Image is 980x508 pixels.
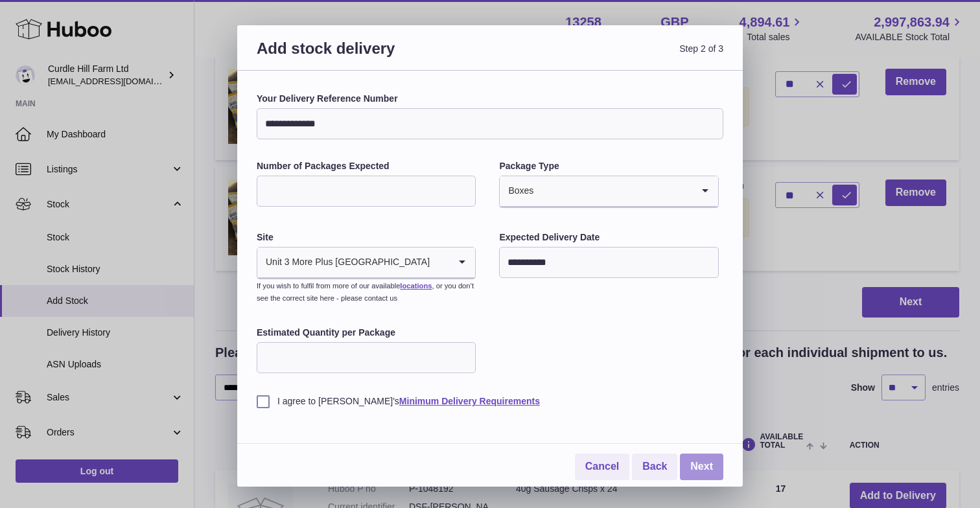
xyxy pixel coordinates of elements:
[257,38,490,74] h3: Add stock delivery
[499,160,718,172] label: Package Type
[430,248,449,277] input: Search for option
[400,282,432,290] a: locations
[632,454,677,480] a: Back
[490,38,723,74] span: Step 2 of 3
[500,176,534,206] span: Boxes
[257,282,474,302] small: If you wish to fulfil from more of our available , or you don’t see the correct site here - pleas...
[257,327,476,339] label: Estimated Quantity per Package
[575,454,629,480] a: Cancel
[257,160,476,172] label: Number of Packages Expected
[257,395,723,408] label: I agree to [PERSON_NAME]'s
[257,231,476,244] label: Site
[257,248,430,277] span: Unit 3 More Plus [GEOGRAPHIC_DATA]
[399,396,540,406] a: Minimum Delivery Requirements
[257,93,723,105] label: Your Delivery Reference Number
[500,176,717,207] div: Search for option
[534,176,692,206] input: Search for option
[680,454,723,480] a: Next
[257,248,475,279] div: Search for option
[499,231,718,244] label: Expected Delivery Date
